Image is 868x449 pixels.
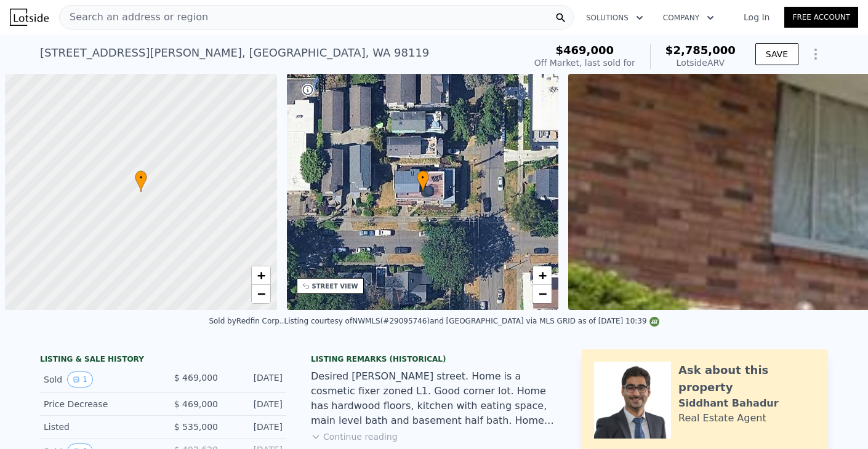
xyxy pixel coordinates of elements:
img: NWMLS Logo [649,317,659,327]
div: Off Market, last sold for [534,57,635,69]
button: View historical data [67,372,93,387]
div: • [135,170,147,192]
div: Sold by Redfin Corp. . [209,317,284,325]
div: Real Estate Agent [678,411,766,426]
button: Continue reading [311,431,398,443]
span: Search an address or region [60,10,208,25]
span: − [257,286,265,301]
span: $ 469,000 [174,373,218,383]
div: Sold [44,372,153,387]
button: Company [653,7,724,29]
div: [STREET_ADDRESS][PERSON_NAME] , [GEOGRAPHIC_DATA] , WA 98119 [40,44,429,62]
div: [DATE] [228,372,283,387]
span: $ 535,000 [174,422,218,432]
span: $ 469,000 [174,399,218,409]
span: $2,785,000 [665,44,736,57]
button: Show Options [803,42,828,66]
div: Desired [PERSON_NAME] street. Home is a cosmetic fixer zoned L1. Good corner lot. Home has hardwo... [311,369,557,428]
div: Price Decrease [44,398,153,410]
div: Ask about this property [678,362,816,396]
div: Lotside ARV [665,57,736,69]
div: [DATE] [228,398,283,410]
div: LISTING & SALE HISTORY [40,354,286,367]
a: Zoom out [533,285,552,303]
div: Listing courtesy of NWMLS (#29095746) and [GEOGRAPHIC_DATA] via MLS GRID as of [DATE] 10:39 [284,317,659,325]
button: SAVE [755,43,798,65]
button: Solutions [576,7,653,29]
a: Zoom out [252,285,270,303]
span: $469,000 [556,44,614,57]
div: Siddhant Bahadur [678,396,779,411]
div: STREET VIEW [312,282,358,291]
div: Listed [44,421,153,433]
span: + [257,268,265,283]
span: − [539,286,547,301]
a: Free Account [784,7,858,28]
span: • [417,172,429,183]
a: Log In [729,11,784,23]
span: + [539,268,547,283]
div: Listing Remarks (Historical) [311,354,557,364]
span: • [135,172,147,183]
a: Zoom in [252,266,270,285]
div: [DATE] [228,421,283,433]
div: • [417,170,429,192]
a: Zoom in [533,266,552,285]
img: Lotside [10,9,49,26]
